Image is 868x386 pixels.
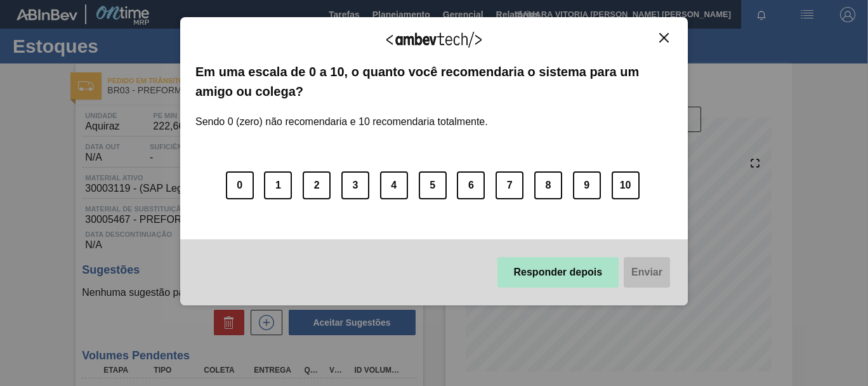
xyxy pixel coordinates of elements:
[457,171,485,199] button: 6
[380,171,408,199] button: 4
[496,171,523,199] button: 7
[264,171,292,199] button: 1
[226,171,254,199] button: 0
[655,32,673,43] button: Close
[341,171,369,199] button: 3
[195,62,673,101] label: Em uma escala de 0 a 10, o quanto você recomendaria o sistema para um amigo ou colega?
[659,33,669,43] img: Close
[303,171,331,199] button: 2
[497,257,619,288] button: Responder depois
[573,171,601,199] button: 9
[386,32,482,48] img: Logo Ambevtech
[419,171,447,199] button: 5
[534,171,562,199] button: 8
[612,171,640,199] button: 10
[195,101,488,128] label: Sendo 0 (zero) não recomendaria e 10 recomendaria totalmente.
